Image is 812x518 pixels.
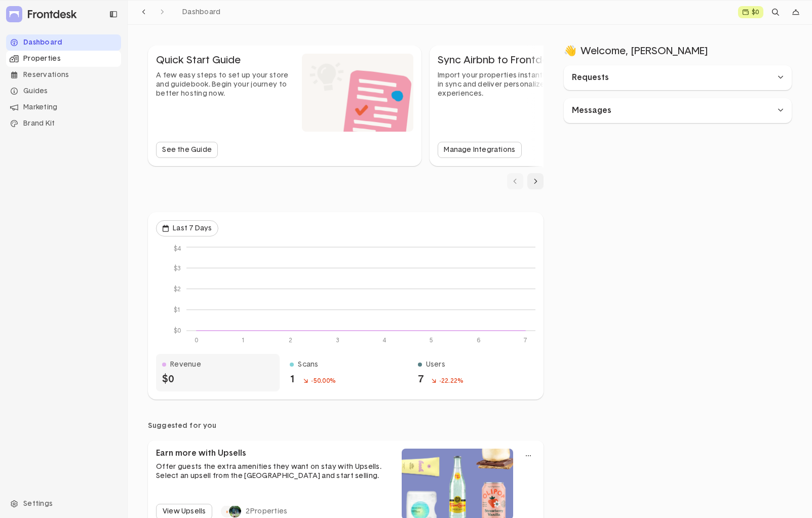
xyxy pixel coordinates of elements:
[195,337,198,343] tspan: 0
[426,361,445,368] div: Users
[6,115,121,132] div: Brand Kit
[6,99,121,115] div: Marketing
[477,337,480,343] tspan: 6
[572,72,757,83] div: Requests
[302,54,413,132] img: Quick Start Guide
[564,45,792,57] h3: Welcome , [PERSON_NAME]
[564,98,792,123] div: accordion toggler
[564,45,576,57] span: 👋
[507,173,523,189] button: Previous slide
[298,361,318,368] div: Scans
[418,374,423,384] div: 7
[162,146,212,153] div: See the Guide
[444,146,515,153] div: Manage Integrations
[289,337,292,343] tspan: 2
[156,142,218,158] button: See the Guide
[523,337,527,343] tspan: 7
[290,374,295,384] div: 1
[6,51,121,67] li: Navigation item
[6,67,121,83] div: Reservations
[174,245,181,252] tspan: $4
[148,46,421,166] li: 1 of 5
[6,83,121,99] div: Guides
[572,105,757,116] div: Messages
[6,51,121,67] div: Properties
[174,327,181,334] tspan: $0
[156,71,294,99] div: A few easy steps to set up your store and guidebook. Begin your journey to better hosting now.
[162,374,174,384] div: $0
[438,71,575,99] div: Import your properties instantly, keep in sync and deliver personalized guest experiences.
[174,306,181,313] tspan: $1
[178,6,225,19] a: Dashboard
[174,264,181,271] tspan: $3
[6,99,121,115] li: Navigation item
[430,337,433,343] tspan: 5
[156,220,218,236] button: dropdown trigger
[182,9,221,16] span: Dashboard
[156,449,246,458] h3: Earn more with Upsells
[6,34,121,51] div: Dashboard
[788,4,804,20] div: dropdown trigger
[174,285,181,292] tspan: $2
[432,377,463,384] div: -22.22 %
[527,173,544,189] button: Next slide
[148,422,544,430] h3: Suggested for you
[738,6,763,18] a: $0
[303,377,335,384] div: -50.00 %
[6,34,121,51] li: Navigation item
[336,337,339,343] tspan: 3
[6,67,121,83] li: Navigation item
[156,54,294,67] div: Quick Start Guide
[382,337,386,343] tspan: 4
[6,115,121,132] li: Navigation item
[156,462,394,481] div: Offer guests the extra amenities they want on stay with Upsells. Select an upsell from the [GEOGR...
[246,507,287,516] span: 2 Properties
[242,337,245,343] tspan: 1
[438,54,575,67] div: Sync Airbnb to Frontdesk
[6,496,121,512] div: Settings
[564,65,792,90] div: accordion toggler
[170,361,201,368] div: Revenue
[430,46,703,166] li: 2 of 5
[6,83,121,99] li: Navigation item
